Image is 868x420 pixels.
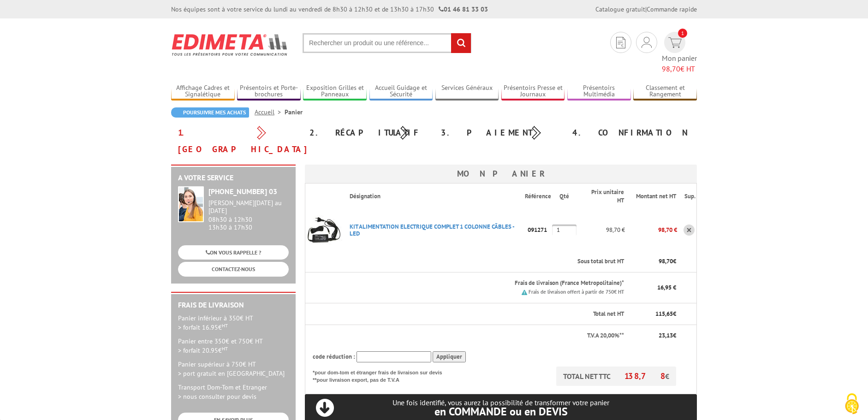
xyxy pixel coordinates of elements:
span: 16,95 € [657,284,676,291]
a: Services Généraux [435,84,499,99]
p: Prix unitaire HT [584,188,624,205]
p: € [632,331,676,340]
img: devis rapide [668,37,682,48]
p: Frais de livraison (France Metropolitaine)* [350,279,624,288]
sup: HT [222,345,228,352]
a: Présentoirs Multimédia [567,84,631,99]
input: Rechercher un produit ou une référence... [303,33,471,53]
button: Cookies (fenêtre modale) [836,389,868,420]
span: > forfait 20.95€ [178,346,228,355]
p: 091271 [525,222,552,238]
img: KIT ALIMENTATION ELECTRIQUE COMPLET 1 COLONNE CâBLES - LED [305,212,342,248]
strong: 01 46 81 33 03 [439,5,488,13]
p: Panier entre 350€ et 750€ HT [178,337,289,355]
div: [PERSON_NAME][DATE] au [DATE] [208,199,289,215]
span: > nous consulter pour devis [178,392,256,401]
p: T.V.A 20,00%** [313,331,624,340]
div: Nos équipes sont à votre service du lundi au vendredi de 8h30 à 12h30 et de 13h30 à 17h30 [171,5,488,14]
input: Appliquer [433,351,466,363]
li: Panier [285,107,303,117]
span: 98,70 [662,64,680,73]
img: devis rapide [616,37,625,48]
a: Poursuivre mes achats [171,107,249,118]
span: 138,78 [624,371,665,381]
div: 3. Paiement [434,124,565,141]
strong: [PHONE_NUMBER] 03 [208,187,277,196]
span: code réduction : [313,353,355,361]
div: 1. [GEOGRAPHIC_DATA] [171,124,303,158]
p: *pour dom-tom et étranger frais de livraison sur devis **pour livraison export, pas de T.V.A [313,367,451,384]
th: Désignation [342,183,525,209]
p: TOTAL NET TTC € [556,367,676,386]
span: Mon panier [662,53,697,74]
th: Qté [552,183,577,209]
a: CONTACTEZ-NOUS [178,262,289,276]
img: widget-service.jpg [178,186,204,222]
span: € HT [662,64,697,74]
h2: Frais de Livraison [178,301,289,309]
a: Classement et Rangement [633,84,697,99]
a: Présentoirs Presse et Journaux [501,84,565,99]
span: > port gratuit en [GEOGRAPHIC_DATA] [178,369,285,378]
a: devis rapide 1 Mon panier 98,70€ HT [662,32,697,74]
p: Montant net HT [632,192,676,201]
th: Sous total brut HT [342,251,625,272]
a: KIT ALIMENTATION ELECTRIQUE COMPLET 1 COLONNE CâBLES - LED [350,223,514,237]
div: 2. Récapitulatif [303,124,434,141]
img: Edimeta [171,28,289,62]
small: Frais de livraison offert à partir de 750€ HT [529,289,624,295]
a: Commande rapide [647,5,697,13]
span: 1 [678,29,687,38]
a: Accueil Guidage et Sécurité [369,84,433,99]
p: € [632,257,676,266]
span: > forfait 16.95€ [178,323,228,331]
a: Présentoirs et Porte-brochures [237,84,301,99]
img: picto.png [522,290,527,295]
p: € [632,310,676,319]
sup: HT [222,322,228,329]
a: Affichage Cadres et Signalétique [171,84,235,99]
p: Transport Dom-Tom et Etranger [178,383,289,401]
input: rechercher [451,33,471,53]
div: 08h30 à 12h30 13h30 à 17h30 [208,199,289,231]
p: Panier inférieur à 350€ HT [178,314,289,332]
p: Référence [525,192,551,201]
span: 98,70 [659,257,673,265]
a: Accueil [255,108,285,116]
a: Exposition Grilles et Panneaux [303,84,367,99]
th: Sup. [677,183,697,209]
div: 4. Confirmation [565,124,697,141]
p: Une fois identifié, vous aurez la possibilité de transformer votre panier [305,398,697,417]
img: devis rapide [642,37,652,48]
h2: A votre service [178,174,289,182]
img: Cookies (fenêtre modale) [840,392,863,415]
p: Panier supérieur à 750€ HT [178,360,289,378]
a: ON VOUS RAPPELLE ? [178,245,289,260]
span: 23,13 [659,331,673,339]
p: Total net HT [313,310,624,319]
a: Catalogue gratuit [595,5,645,13]
span: 115,65 [655,310,673,318]
p: 98,70 € [577,222,625,238]
h3: Mon panier [305,165,697,183]
span: en COMMANDE ou en DEVIS [434,404,568,419]
div: | [595,5,697,14]
p: 98,70 € [625,222,677,238]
